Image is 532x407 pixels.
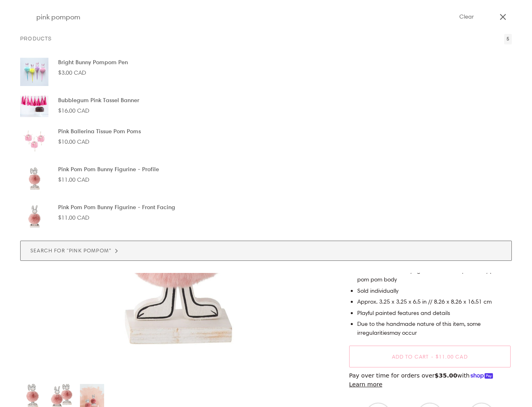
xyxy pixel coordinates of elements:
[58,203,175,212] p: Pink Pom Pom Bunny Figurine - Front Facing
[30,248,111,253] span: Search for “pink pompom”
[58,69,86,76] span: $3.00 CAD
[20,165,512,193] a: Pink Pom Pom Bunny Figurine - Profile $11.00 CAD
[20,203,48,231] img: Pink Pom Pom Bunny Figurine - Front Facing
[504,34,512,44] span: 5
[20,96,512,117] a: Bubblegum Pink Tassel Banner $16.00 CAD
[58,138,89,145] span: $10.00 CAD
[58,214,89,221] span: $11.00 CAD
[58,96,139,105] p: Bubblegum Pink Tassel Banner
[20,58,512,86] a: Bright Bunny Pompom Pen $3.00 CAD
[58,176,89,183] span: $11.00 CAD
[58,127,141,136] p: Pink Ballerina Tissue Pom Poms
[58,58,128,67] p: Bright Bunny Pompom Pen
[20,34,512,273] div: Search for “pink pompom”
[20,127,512,155] a: Pink Ballerina Tissue Pom Poms $10.00 CAD
[58,107,89,114] span: $16.00 CAD
[20,58,48,86] img: Bright Bunny Pompom Pen
[20,35,52,43] p: Products
[20,165,48,193] img: Pink Pom Pom Bunny Figurine - Profile
[20,96,48,117] img: Bubblegum Pink Tassel Banner
[20,58,512,231] ul: Products
[20,127,48,155] img: Pink Ballerina Tissue Pom Poms
[58,165,159,174] p: Pink Pom Pom Bunny Figurine - Profile
[20,203,512,231] a: Pink Pom Pom Bunny Figurine - Front Facing $11.00 CAD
